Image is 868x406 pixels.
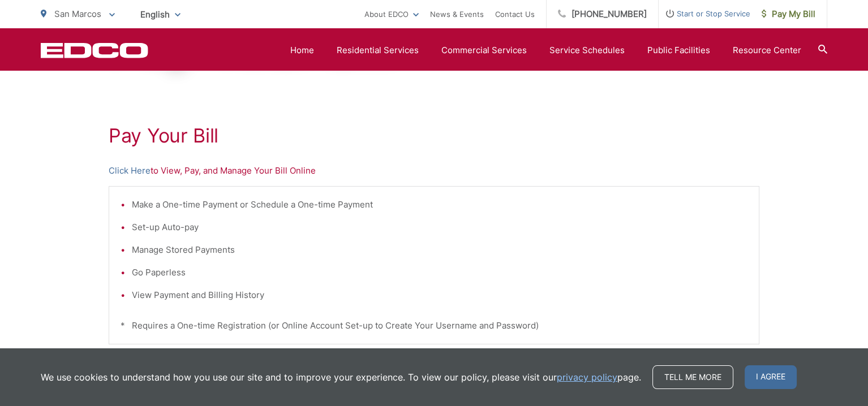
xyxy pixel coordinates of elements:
li: Manage Stored Payments [132,243,747,257]
a: About EDCO [364,7,419,21]
a: EDCD logo. Return to the homepage. [41,42,148,58]
a: Contact Us [495,7,535,21]
span: English [132,5,189,24]
span: San Marcos [54,8,101,19]
a: Tell me more [652,365,733,389]
a: Residential Services [337,44,419,57]
h1: Pay Your Bill [109,124,759,147]
a: Home [290,44,314,57]
a: Service Schedules [549,44,625,57]
a: Click Here [109,164,151,178]
li: Make a One-time Payment or Schedule a One-time Payment [132,198,747,211]
a: privacy policy [557,370,617,384]
a: Commercial Services [441,44,527,57]
span: I agree [745,365,797,389]
a: News & Events [430,7,484,21]
a: Resource Center [733,44,801,57]
li: Go Paperless [132,266,747,279]
p: We use cookies to understand how you use our site and to improve your experience. To view our pol... [41,370,641,384]
li: Set-up Auto-pay [132,221,747,234]
a: Public Facilities [647,44,710,57]
p: * Requires a One-time Registration (or Online Account Set-up to Create Your Username and Password) [121,319,747,332]
li: View Payment and Billing History [132,288,747,302]
p: to View, Pay, and Manage Your Bill Online [109,164,759,178]
span: Pay My Bill [762,7,815,21]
